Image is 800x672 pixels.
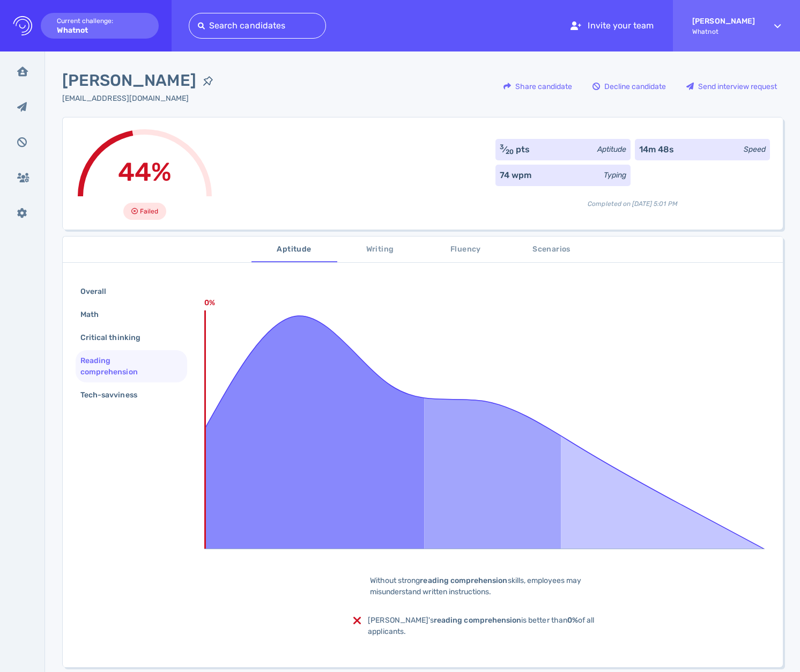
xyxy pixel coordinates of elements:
[368,616,594,636] span: [PERSON_NAME]'s is better than of all applicants.
[434,616,521,625] b: reading comprehension
[62,69,196,93] span: [PERSON_NAME]
[498,74,577,99] div: Share candidate
[680,73,783,99] button: Send interview request
[587,74,671,99] div: Decline candidate
[604,169,626,181] div: Typing
[353,575,621,597] div: Without strong skills, employees may misunderstand written instructions.
[692,17,755,26] strong: [PERSON_NAME]
[140,205,158,218] span: Failed
[204,298,215,307] text: 0%
[500,143,504,151] sup: 3
[500,169,531,182] div: 74 wpm
[258,243,331,256] span: Aptitude
[587,73,672,99] button: Decline candidate
[692,28,755,35] span: Whatnot
[78,330,153,345] div: Critical thinking
[420,576,507,585] b: reading comprehension
[515,243,588,256] span: Scenarios
[62,93,220,104] div: Click to copy the email address
[639,143,674,156] div: 14m 48s
[78,353,176,380] div: Reading comprehension
[78,284,119,299] div: Overall
[78,387,150,403] div: Tech-savviness
[344,243,417,256] span: Writing
[78,307,112,322] div: Math
[118,157,172,187] span: 44%
[429,243,502,256] span: Fluency
[506,148,514,156] sub: 20
[597,144,626,155] div: Aptitude
[500,143,530,156] div: ⁄ pts
[744,144,766,155] div: Speed
[681,74,782,99] div: Send interview request
[567,616,578,625] b: 0%
[495,190,770,209] div: Completed on [DATE] 5:01 PM
[498,73,578,99] button: Share candidate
